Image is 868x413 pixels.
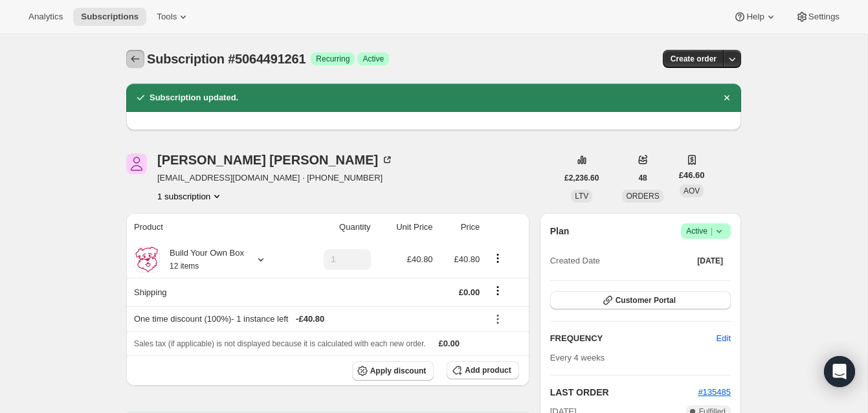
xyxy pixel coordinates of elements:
button: Subscriptions [126,50,144,68]
span: Add product [465,365,511,375]
span: £46.60 [679,169,705,182]
span: £40.80 [407,254,433,264]
th: Quantity [297,213,374,241]
button: Settings [788,8,847,26]
span: Zoe Reavill [126,153,147,174]
button: Create order [663,50,724,68]
span: Help [746,12,764,22]
span: £0.00 [459,287,480,297]
span: [EMAIL_ADDRESS][DOMAIN_NAME] · [PHONE_NUMBER] [157,172,394,184]
span: Recurring [316,54,350,64]
small: 12 items [170,262,199,271]
span: [DATE] [697,256,723,266]
span: Active [362,54,384,64]
th: Product [126,213,297,241]
button: Help [726,8,785,26]
button: Apply discount [352,361,434,381]
span: Subscriptions [81,12,139,22]
span: £2,236.60 [564,173,599,183]
span: Created Date [550,254,600,267]
span: LTV [575,192,588,201]
div: Build Your Own Box [160,247,244,273]
button: £2,236.60 [557,169,606,187]
span: - £40.80 [296,313,324,326]
button: Dismiss notification [718,89,736,107]
button: 48 [630,169,654,187]
span: AOV [684,186,700,195]
span: Edit [717,332,731,345]
span: 48 [638,173,647,183]
span: Every 4 weeks [550,353,605,363]
button: Product actions [487,251,508,265]
h2: Plan [550,225,570,238]
button: Shipping actions [487,284,508,298]
th: Shipping [126,278,297,306]
button: Analytics [21,8,71,26]
span: Active [686,225,726,238]
button: Edit [709,328,739,349]
div: [PERSON_NAME] [PERSON_NAME] [157,153,394,166]
button: Subscriptions [73,8,146,26]
span: Analytics [28,12,63,22]
h2: LAST ORDER [550,386,698,399]
th: Unit Price [375,213,437,241]
h2: Subscription updated. [150,91,238,104]
span: ORDERS [626,192,659,201]
h2: FREQUENCY [550,332,717,345]
button: Tools [149,8,197,26]
span: Sales tax (if applicable) is not displayed because it is calculated with each new order. [134,339,426,348]
span: Customer Portal [616,295,676,306]
th: Price [437,213,484,241]
img: product img [134,247,160,273]
button: Customer Portal [550,291,731,309]
a: #135485 [698,387,731,397]
button: #135485 [698,386,731,399]
span: Create order [671,54,717,64]
span: Subscription #5064491261 [147,52,306,66]
button: Add product [447,361,518,379]
button: Product actions [157,190,223,203]
span: £0.00 [439,339,460,348]
div: Open Intercom Messenger [824,356,855,387]
div: One time discount (100%) - 1 instance left [134,313,480,326]
span: Tools [157,12,177,22]
span: Settings [808,12,840,22]
button: [DATE] [689,252,731,270]
span: £40.80 [454,254,480,264]
span: Apply discount [370,366,427,376]
span: | [711,226,713,236]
